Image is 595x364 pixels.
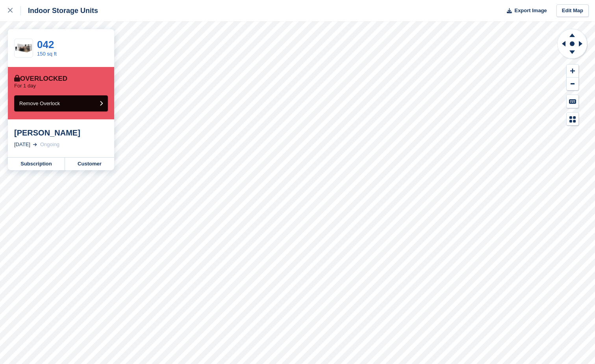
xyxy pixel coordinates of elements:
button: Zoom Out [567,78,578,91]
button: Remove Overlock [14,95,108,111]
div: Overlocked [14,75,67,83]
a: Edit Map [556,4,589,17]
img: arrow-right-light-icn-cde0832a797a2874e46488d9cf13f60e5c3a73dbe684e267c42b8395dfbc2abf.svg [33,143,37,146]
a: Customer [65,158,114,170]
button: Export Image [502,4,547,17]
a: Subscription [8,158,65,170]
button: Zoom In [567,65,578,78]
a: 150 sq ft [37,51,57,57]
img: 150-sqft-unit.jpg [15,41,33,55]
p: For 1 day [14,83,36,89]
span: Export Image [514,7,547,15]
button: Keyboard Shortcuts [567,95,578,108]
div: Ongoing [40,141,59,149]
div: [PERSON_NAME] [14,128,108,137]
a: 042 [37,39,54,50]
span: Remove Overlock [19,100,60,106]
div: Indoor Storage Units [21,6,98,15]
button: Map Legend [567,113,578,126]
div: [DATE] [14,141,30,149]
